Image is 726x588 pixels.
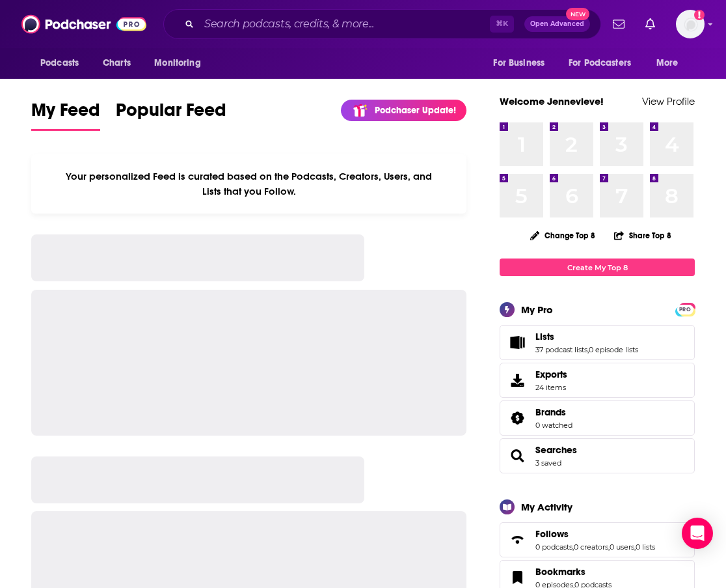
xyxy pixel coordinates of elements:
span: Follows [500,522,695,557]
button: Change Top 8 [522,227,603,244]
div: Open Intercom Messenger [682,518,713,549]
button: open menu [145,51,217,76]
span: Open Advanced [530,21,584,27]
button: open menu [484,51,561,76]
input: Search podcasts, credits, & more... [199,14,490,35]
a: Follows [535,528,655,540]
div: My Activity [521,501,572,513]
button: open menu [31,51,96,76]
a: Create My Top 8 [500,259,695,276]
span: Exports [535,369,567,380]
a: Searches [535,444,577,456]
span: Bookmarks [535,566,585,578]
a: Charts [94,51,139,76]
span: Follows [535,528,569,540]
img: Podchaser - Follow, Share and Rate Podcasts [21,12,146,36]
span: Brands [535,406,566,418]
span: , [572,542,574,552]
div: Your personalized Feed is curated based on the Podcasts, Creators, Users, and Lists that you Follow. [31,154,466,214]
img: User Profile [676,10,705,38]
a: 0 episode lists [589,345,638,354]
span: Exports [504,371,530,389]
span: More [656,54,679,72]
span: , [634,542,636,552]
span: Lists [500,325,695,360]
span: Brands [500,400,695,436]
span: , [587,345,589,354]
span: My Feed [31,99,100,129]
a: 3 saved [535,458,561,468]
div: Search podcasts, credits, & more... [163,9,601,39]
a: Brands [504,409,530,427]
a: Lists [535,331,638,343]
a: 0 podcasts [535,542,572,552]
a: 0 watched [535,421,572,430]
p: Podchaser Update! [375,105,456,116]
a: 37 podcast lists [535,345,587,354]
a: Follows [504,531,530,549]
span: For Business [493,54,544,72]
span: Popular Feed [116,99,226,129]
a: Welcome Jennevieve! [500,95,604,107]
button: Open AdvancedNew [524,16,590,32]
a: Bookmarks [535,566,612,578]
button: Show profile menu [676,10,705,38]
a: My Feed [31,99,100,131]
span: Podcasts [40,54,79,72]
div: My Pro [521,303,553,316]
span: ⌘ K [490,16,514,33]
a: 0 creators [574,542,608,552]
a: Brands [535,406,572,418]
button: Share Top 8 [613,223,672,248]
a: 0 lists [636,542,655,552]
a: Show notifications dropdown [608,13,630,35]
span: New [566,8,589,20]
a: Popular Feed [116,99,226,131]
span: 24 items [535,383,567,392]
a: 0 users [610,542,634,552]
a: PRO [677,304,693,314]
span: Charts [103,54,131,72]
a: Show notifications dropdown [640,13,660,35]
span: Logged in as jennevievef [676,10,705,38]
button: open menu [560,51,650,76]
a: Bookmarks [504,568,530,587]
a: Searches [504,447,530,465]
svg: Add a profile image [694,10,705,20]
a: Lists [504,333,530,352]
span: , [608,542,610,552]
span: For Podcasters [569,54,631,72]
span: Searches [500,438,695,473]
button: open menu [647,51,695,76]
span: Lists [535,331,554,343]
a: Exports [500,363,695,398]
span: Monitoring [154,54,200,72]
span: PRO [677,305,693,315]
a: View Profile [642,95,695,107]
